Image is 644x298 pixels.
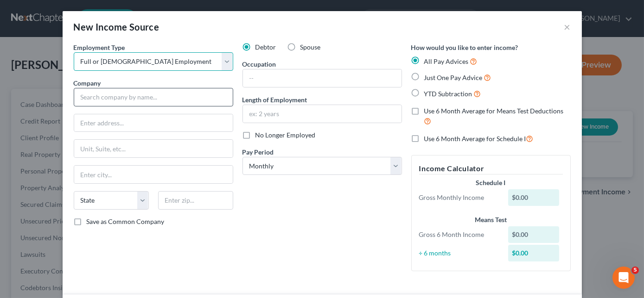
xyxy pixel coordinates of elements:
[158,191,233,210] input: Enter zip...
[255,43,276,51] span: Debtor
[424,107,564,115] span: Use 6 Month Average for Means Test Deductions
[424,90,472,98] span: YTD Subtraction
[255,131,316,139] span: No Longer Employed
[424,135,526,143] span: Use 6 Month Average for Schedule I
[243,69,402,87] input: --
[74,79,101,87] span: Company
[414,193,504,202] div: Gross Monthly Income
[508,245,559,261] div: $0.00
[564,21,571,32] button: ×
[424,57,469,65] span: All Pay Advices
[74,114,233,132] input: Enter address...
[424,74,483,81] span: Just One Pay Advice
[242,95,307,105] label: Length of Employment
[243,105,402,123] input: ex: 2 years
[419,163,563,174] h5: Income Calculator
[74,43,125,51] span: Employment Type
[419,178,563,187] div: Schedule I
[87,217,165,225] span: Save as Common Company
[74,20,159,33] div: New Income Source
[74,140,233,157] input: Unit, Suite, etc...
[414,248,504,258] div: ÷ 6 months
[242,59,276,69] label: Occupation
[419,215,563,224] div: Means Test
[508,226,559,243] div: $0.00
[631,267,639,274] span: 5
[414,230,504,239] div: Gross 6 Month Income
[74,166,233,183] input: Enter city...
[74,88,233,106] input: Search company by name...
[612,267,635,289] iframe: Intercom live chat
[242,148,274,156] span: Pay Period
[300,43,321,51] span: Spouse
[508,189,559,206] div: $0.00
[411,43,518,52] label: How would you like to enter income?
